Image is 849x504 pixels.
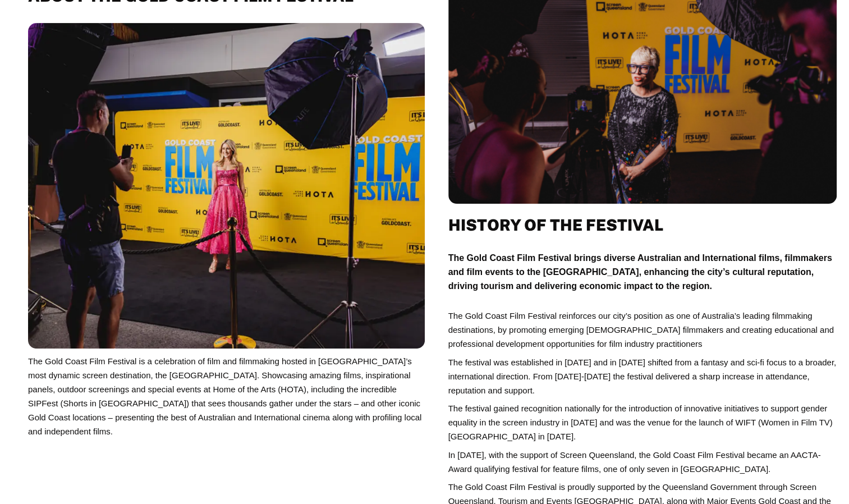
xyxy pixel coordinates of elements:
[448,309,837,351] p: The Gold Coast Film Festival reinforces our city’s position as one of Australia’s leading filmmak...
[448,401,837,443] p: The festival gained recognition nationally for the introduction of innovative initiatives to supp...
[448,355,837,397] p: The festival was established in [DATE] and in [DATE] shifted from a fantasy and sci-fi focus to a...
[28,370,421,436] span: howcasing amazing films, inspirational panels, outdoor screenings and special events at Home of t...
[448,251,837,293] p: The Gold Coast Film Festival brings diverse Australian and International films, filmmakers and fi...
[448,448,837,476] p: In [DATE], with the support of Screen Queensland, the Gold Coast Film Festival became an AACTA-Aw...
[448,215,837,235] h2: History of the Festival
[28,354,425,438] p: The Gold Coast Film Festival is a celebration of film and filmmaking hosted in [GEOGRAPHIC_DATA]’...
